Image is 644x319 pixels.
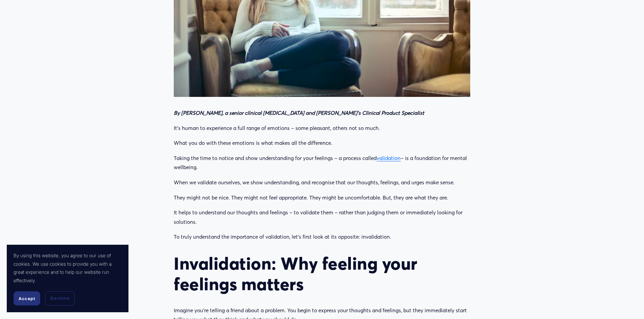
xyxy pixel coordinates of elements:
[174,178,470,187] p: When we validate ourselves, we show understanding, and recognise that our thoughts, feelings, and...
[19,296,35,301] span: Accept
[174,124,470,133] p: It’s human to experience a full range of emotions – some pleasant, others not so much.
[174,253,470,294] h2: Invalidation: Why feeling your feelings matters
[14,291,40,305] button: Accept
[14,251,122,285] p: By using this website, you agree to our use of cookies. We use cookies to provide you with a grea...
[174,208,470,227] p: It helps to understand our thoughts and feelings – to validate them – rather than judging them or...
[377,155,401,161] a: validation
[7,245,128,312] section: Cookie banner
[174,154,470,172] p: Taking the time to notice and show understanding for your feelings – a process called – is a foun...
[50,295,69,301] span: Decline
[174,110,424,116] em: By [PERSON_NAME], a senior clinical [MEDICAL_DATA] and [PERSON_NAME]’s Clinical Product Specialist
[174,232,470,242] p: To truly understand the importance of validation, let’s first look at its opposite: invalidation.
[174,193,470,203] p: They might not be nice. They might not feel appropriate. They might be uncomfortable. But, they a...
[174,138,470,148] p: What you do with these emotions is what makes all the difference.
[45,291,75,305] button: Decline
